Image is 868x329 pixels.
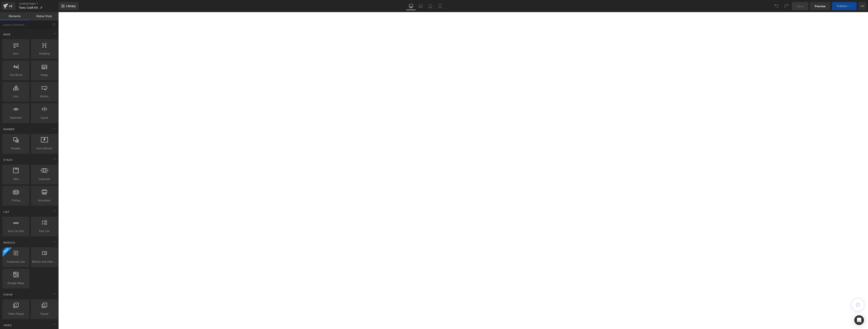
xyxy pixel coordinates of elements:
[19,6,38,9] span: Tonic Craft Kit
[797,4,803,8] span: Save
[32,229,57,233] span: Icon List
[32,146,57,150] span: Hero Banner
[4,260,28,264] span: Facebook Like
[29,12,59,20] a: Global Style
[858,2,866,10] button: More
[426,2,435,10] a: Tablet
[810,2,830,10] a: Preview
[19,2,59,5] a: Landing Pages
[3,323,12,327] span: Video
[3,210,10,214] span: List
[3,127,15,131] span: Banner
[837,4,847,8] span: Publish
[416,2,426,10] a: Laptop
[773,2,781,10] button: Undo
[32,260,57,264] span: Before and After Images
[2,2,16,10] a: v6
[32,94,57,98] span: Button
[4,281,28,285] span: Google Maps
[854,315,864,325] div: Open Intercom Messenger
[3,293,13,297] span: Popup
[3,158,13,162] span: Stack
[3,241,16,244] span: Module
[832,2,857,10] button: Publish
[4,177,28,181] span: Tabs
[4,146,28,150] span: Parallax
[4,73,28,77] span: Text Block
[32,116,57,120] span: Liquid
[4,116,28,120] span: Separator
[32,51,57,56] span: Heading
[32,198,57,203] span: Accordion
[32,177,57,181] span: Carousel
[815,4,826,8] span: Preview
[435,2,445,10] a: Mobile
[3,32,11,36] span: Base
[4,51,28,56] span: Row
[4,229,28,233] span: Icon List Hoz
[66,4,76,8] span: Library
[8,3,13,9] div: v6
[4,94,28,98] span: Icon
[59,2,79,10] a: New Library
[4,312,28,316] span: Video Popup
[782,2,790,10] button: Redo
[4,198,28,203] span: Pricing
[32,312,57,316] span: Popup
[32,73,57,77] span: Image
[406,2,416,10] a: Desktop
